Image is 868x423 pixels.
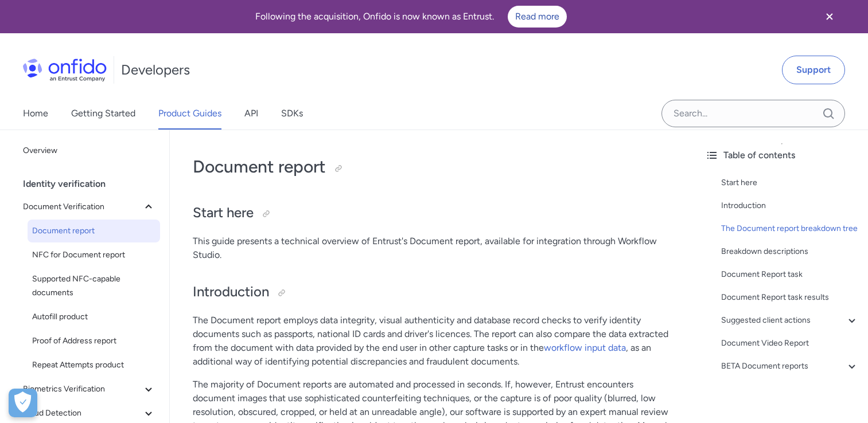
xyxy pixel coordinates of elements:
h2: Start here [193,203,673,223]
a: Repeat Attempts product [28,354,160,377]
a: Home [23,97,48,130]
input: Onfido search input field [661,100,845,127]
span: Proof of Address report [32,334,155,348]
h1: Developers [121,61,190,79]
a: SDKs [281,97,303,130]
button: Close banner [808,2,851,31]
button: Biometrics Verification [18,378,160,401]
a: Document Video Report [721,336,859,350]
svg: Close banner [823,10,836,23]
div: Table of contents [705,148,859,162]
p: The Document report employs data integrity, visual authenticity and database record checks to ver... [193,314,673,369]
span: Repeat Attempts product [32,358,155,372]
a: Getting Started [71,97,135,130]
a: Document Report task results [721,291,859,304]
h2: Introduction [193,283,673,302]
a: BETA Document reports [721,359,859,373]
div: Identity verification [23,173,165,195]
a: Document report [28,220,160,242]
a: Suggested client actions [721,314,859,327]
span: Supported NFC-capable documents [32,272,155,300]
a: Introduction [721,199,859,213]
a: Support [782,56,845,84]
a: Start here [721,176,859,190]
span: Document report [32,224,155,238]
div: Following the acquisition, Onfido is now known as Entrust. [14,6,808,28]
span: Overview [23,144,155,158]
a: workflow input data [544,342,626,353]
button: Document Verification [18,195,160,218]
a: API [244,97,258,130]
a: Supported NFC-capable documents [28,268,160,304]
a: Product Guides [158,97,221,130]
span: Autofill product [32,310,155,324]
a: Overview [18,139,160,162]
a: NFC for Document report [28,244,160,267]
h1: Document report [193,155,673,178]
a: Read more [508,6,567,28]
a: The Document report breakdown tree [721,222,859,236]
img: Onfido Logo [23,58,107,81]
a: Autofill product [28,305,160,328]
span: Biometrics Verification [23,382,142,396]
a: Breakdown descriptions [721,245,859,258]
span: NFC for Document report [32,248,155,262]
a: Document Report task [721,268,859,281]
p: This guide presents a technical overview of Entrust's Document report, available for integration ... [193,234,673,262]
span: Fraud Detection [23,406,142,420]
div: Cookie Preferences [9,389,37,417]
span: Document Verification [23,200,142,214]
a: Proof of Address report [28,330,160,352]
button: Open Preferences [9,389,37,417]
